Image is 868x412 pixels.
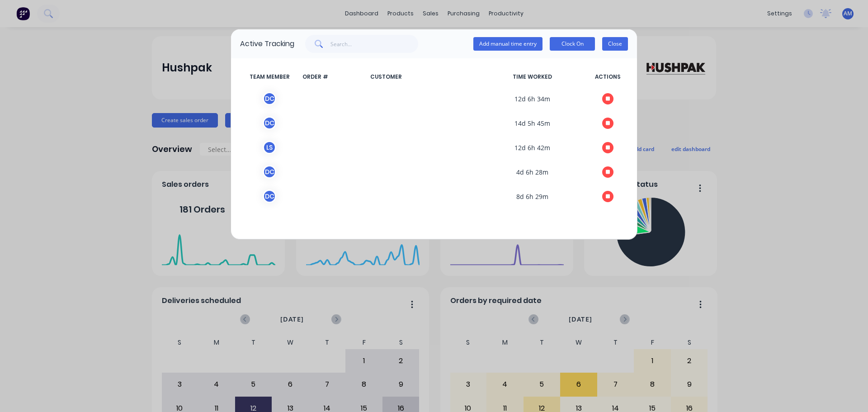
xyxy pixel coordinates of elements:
button: Close [602,37,628,51]
div: D C [263,116,276,130]
div: D C [263,189,276,203]
span: TEAM MEMBER [240,73,299,81]
span: CUSTOMER [367,73,477,81]
span: ORDER # [299,73,367,81]
div: Active Tracking [240,38,294,49]
span: 14d 5h 45m [477,116,587,130]
span: ACTIONS [587,73,628,81]
span: TIME WORKED [477,73,587,81]
button: Clock On [550,37,595,51]
div: D C [263,165,276,179]
div: L S [263,141,276,154]
span: 4d 6h 28m [477,165,587,179]
span: 8d 6h 29m [477,189,587,203]
div: D C [263,92,276,105]
button: Add manual time entry [473,37,542,51]
span: 12d 6h 34m [477,92,587,105]
span: 12d 6h 42m [477,141,587,154]
input: Search... [330,35,419,53]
